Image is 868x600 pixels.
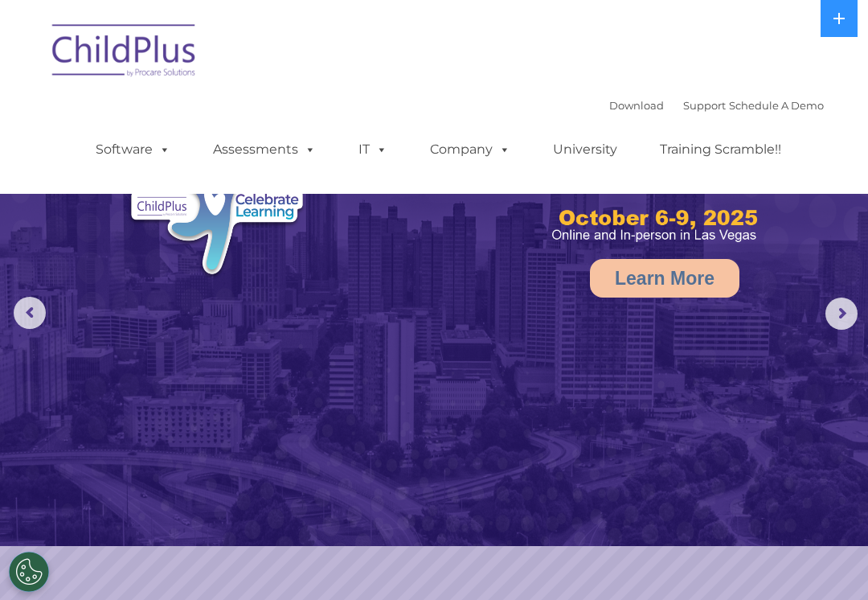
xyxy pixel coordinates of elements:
font: | [609,99,824,112]
a: Software [80,134,186,166]
a: University [537,134,633,166]
a: Learn More [590,259,739,298]
a: Download [609,99,664,112]
a: Schedule A Demo [729,99,824,112]
a: IT [342,134,403,166]
a: Assessments [197,134,332,166]
a: Support [683,99,726,112]
button: Cookies Settings [9,552,49,592]
img: ChildPlus by Procare Solutions [44,13,205,93]
a: Company [414,134,526,166]
a: Training Scramble!! [644,134,797,166]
